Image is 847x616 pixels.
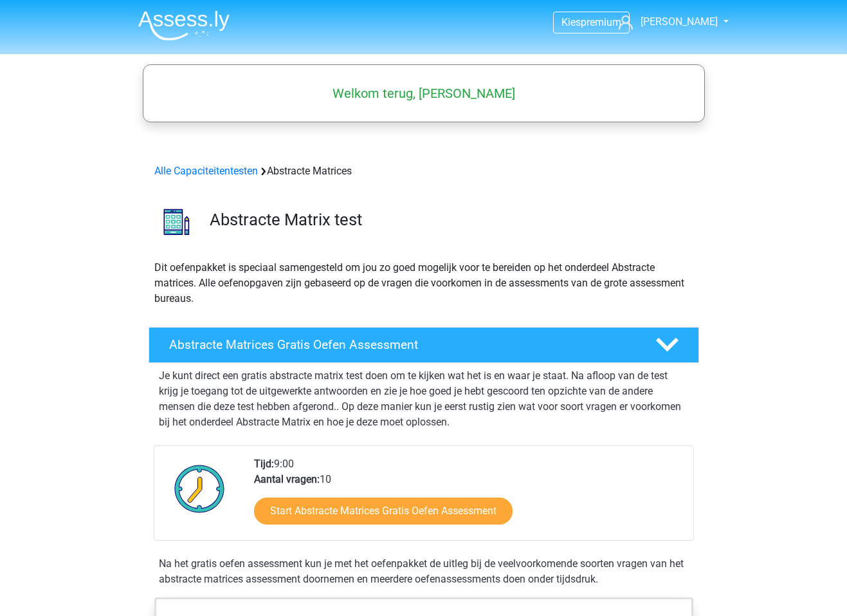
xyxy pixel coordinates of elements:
[159,368,689,430] p: Je kunt direct een gratis abstracte matrix test doen om te kijken wat het is en waar je staat. Na...
[154,165,258,177] a: Alle Capaciteitentesten
[149,194,204,249] img: abstracte matrices
[154,556,694,587] div: Na het gratis oefen assessment kun je met het oefenpakket de uitleg bij de veelvoorkomende soorte...
[210,210,689,230] h3: Abstracte Matrix test
[254,458,274,470] b: Tijd:
[167,456,232,521] img: Klok
[244,456,693,540] div: 9:00 10
[641,15,718,28] span: [PERSON_NAME]
[149,86,698,101] h5: Welkom terug, [PERSON_NAME]
[581,16,621,28] span: premium
[254,473,320,485] b: Aantal vragen:
[254,498,513,525] a: Start Abstracte Matrices Gratis Oefen Assessment
[154,260,693,306] p: Dit oefenpakket is speciaal samengesteld om jou zo goed mogelijk voor te bereiden op het onderdee...
[149,163,698,179] div: Abstracte Matrices
[561,16,581,28] span: Kies
[143,327,704,363] a: Abstracte Matrices Gratis Oefen Assessment
[614,14,719,30] a: [PERSON_NAME]
[169,337,635,352] h4: Abstracte Matrices Gratis Oefen Assessment
[554,14,629,31] a: Kiespremium
[138,10,230,41] img: Assessly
